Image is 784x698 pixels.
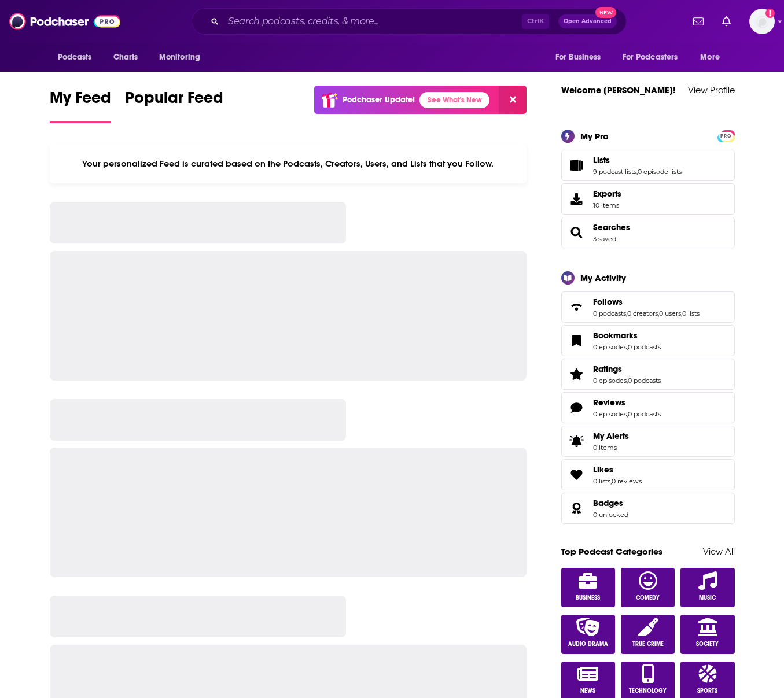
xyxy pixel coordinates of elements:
span: News [580,688,595,695]
a: 0 episodes [593,410,627,418]
a: Bookmarks [593,330,661,341]
span: Reviews [561,392,735,423]
a: 0 podcasts [628,410,661,418]
span: Exports [593,189,621,199]
button: open menu [151,46,215,68]
div: My Activity [580,272,626,283]
span: , [636,168,638,176]
span: My Alerts [565,433,588,449]
input: Search podcasts, credits, & more... [223,12,522,31]
a: 9 podcast lists [593,168,636,176]
button: Show profile menu [749,9,775,34]
span: , [681,309,682,317]
span: Sports [697,688,717,695]
span: , [626,309,627,317]
a: Reviews [593,397,661,408]
span: Badges [593,498,623,508]
a: Reviews [565,400,588,416]
span: My Alerts [593,431,629,441]
span: Music [699,594,716,601]
a: Searches [565,224,588,241]
button: Open AdvancedNew [558,14,617,28]
span: , [610,477,612,485]
a: View All [703,546,735,557]
a: Lists [593,155,682,165]
span: Likes [593,464,613,475]
a: 0 unlocked [593,511,628,519]
span: Exports [565,191,588,207]
button: open menu [50,46,107,68]
span: Ratings [593,364,622,374]
a: Welcome [PERSON_NAME]! [561,84,676,95]
span: PRO [719,132,733,141]
a: 0 reviews [612,477,642,485]
span: Business [576,594,600,601]
a: Follows [565,299,588,315]
a: Likes [565,467,588,483]
a: Music [680,568,735,607]
a: Searches [593,222,630,232]
a: 0 episodes [593,343,627,351]
span: Monitoring [159,49,200,65]
img: Podchaser - Follow, Share and Rate Podcasts [9,10,120,32]
a: Show notifications dropdown [717,12,735,31]
span: Popular Feed [125,88,223,115]
a: 0 lists [593,477,610,485]
span: , [658,309,659,317]
a: 0 episodes [593,376,627,385]
span: Podcasts [58,49,92,65]
span: , [627,410,628,418]
span: 0 items [593,444,629,452]
span: Bookmarks [561,325,735,356]
a: Audio Drama [561,615,616,654]
div: My Pro [580,131,609,142]
span: Charts [113,49,138,65]
a: Bookmarks [565,333,588,349]
span: Follows [593,297,623,307]
span: Reviews [593,397,625,408]
span: More [700,49,720,65]
span: True Crime [632,641,664,648]
span: , [627,376,628,385]
a: 0 users [659,309,681,317]
a: 0 creators [627,309,658,317]
span: Logged in as audreytaylor13 [749,9,775,34]
a: Ratings [593,364,661,374]
span: Lists [561,150,735,181]
span: Technology [629,688,667,695]
a: Popular Feed [125,88,223,123]
span: Lists [593,155,610,165]
svg: Add a profile image [765,9,775,18]
a: Likes [593,464,642,475]
span: Bookmarks [593,330,638,341]
a: My Feed [50,88,111,123]
a: True Crime [621,615,675,654]
a: Exports [561,183,735,215]
button: open menu [615,46,695,68]
span: Searches [561,217,735,248]
a: My Alerts [561,426,735,457]
a: 0 podcasts [628,343,661,351]
a: Society [680,615,735,654]
a: Business [561,568,616,607]
a: Charts [106,46,145,68]
button: open menu [692,46,734,68]
p: Podchaser Update! [343,95,415,105]
span: Badges [561,493,735,524]
span: My Feed [50,88,111,115]
a: Show notifications dropdown [689,12,708,31]
a: Badges [565,500,588,516]
a: 3 saved [593,235,616,243]
span: Society [696,641,719,648]
a: 0 episode lists [638,168,682,176]
div: Your personalized Feed is curated based on the Podcasts, Creators, Users, and Lists that you Follow. [50,144,527,183]
span: For Podcasters [623,49,678,65]
a: Badges [593,498,628,508]
span: Ctrl K [522,14,549,29]
a: PRO [719,131,733,139]
a: Lists [565,157,588,173]
a: Comedy [621,568,675,607]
